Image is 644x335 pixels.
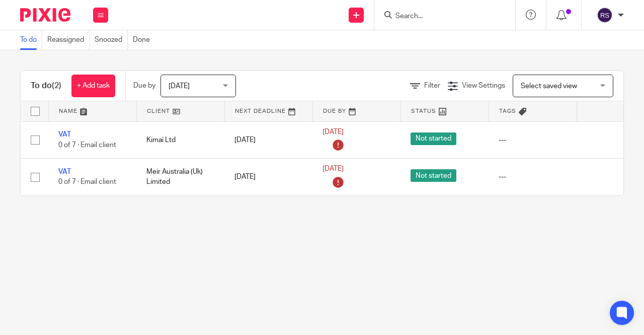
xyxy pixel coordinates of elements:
[323,128,344,136] span: [DATE]
[136,121,224,159] td: Kimaï Ltd
[20,30,42,50] a: To do
[20,8,70,22] img: Pixie
[411,169,456,182] span: Not started
[133,30,155,50] a: Done
[499,108,516,114] span: Tags
[424,82,440,89] span: Filter
[52,82,61,90] span: (2)
[394,12,485,21] input: Search
[71,75,115,97] a: + Add task
[224,121,312,159] td: [DATE]
[597,7,613,23] img: svg%3E
[169,83,190,90] span: [DATE]
[58,142,116,149] span: 0 of 7 · Email client
[133,81,155,91] p: Due by
[95,30,128,50] a: Snoozed
[47,30,90,50] a: Reassigned
[499,172,567,182] div: ---
[31,81,61,91] h1: To do
[58,131,71,138] a: VAT
[136,159,224,195] td: Meir Australia (Uk) Limited
[323,165,344,172] span: [DATE]
[411,132,456,145] span: Not started
[58,179,116,186] span: 0 of 7 · Email client
[224,159,312,195] td: [DATE]
[521,83,577,90] span: Select saved view
[462,82,505,89] span: View Settings
[58,168,71,175] a: VAT
[499,135,567,145] div: ---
